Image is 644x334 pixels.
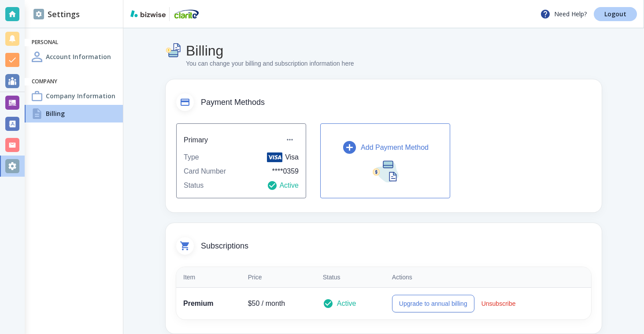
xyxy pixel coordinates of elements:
[33,9,44,19] img: DashboardSidebarSettings.svg
[392,295,474,312] button: Upgrade to annual billing
[183,298,234,309] p: Premium
[186,59,354,69] p: You can change your billing and subscription information here
[604,11,626,17] p: Logout
[25,87,123,105] a: Company InformationCompany Information
[267,152,299,163] p: Visa
[316,267,385,288] th: Status
[130,10,166,17] img: bizwise
[248,298,309,309] p: $ 50 / month
[25,105,123,122] a: BillingBilling
[478,295,519,312] button: Unsubscribe
[201,98,591,108] span: Payment Methods
[594,7,637,21] a: Logout
[184,166,226,177] p: Card Number
[32,78,116,85] h6: Company
[173,7,199,21] img: Clarite Consulting LLC
[33,8,80,20] h2: Settings
[186,42,354,59] h4: Billing
[176,267,241,288] th: Item
[267,180,299,191] p: Active
[25,48,123,66] a: Account InformationAccount Information
[46,52,111,61] h4: Account Information
[540,9,587,19] p: Need Help?
[166,42,182,59] img: Billing
[241,267,316,288] th: Price
[385,267,591,288] th: Actions
[201,241,591,251] span: Subscriptions
[267,152,282,162] img: Visa
[184,152,199,163] p: Type
[361,142,429,153] p: Add Payment Method
[184,180,204,191] p: Status
[46,91,115,100] h4: Company Information
[320,123,450,198] button: Add Payment Method
[32,39,116,46] h6: Personal
[184,134,208,145] h6: Primary
[46,109,65,118] h4: Billing
[337,298,356,309] p: Active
